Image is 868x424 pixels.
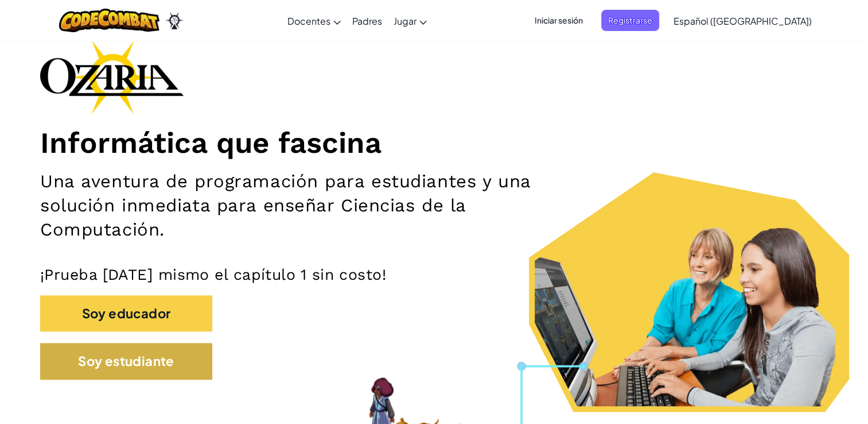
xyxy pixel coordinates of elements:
a: Docentes [282,5,347,36]
span: Docentes [287,15,330,27]
button: Soy estudiante [40,343,212,379]
span: Español ([GEOGRAPHIC_DATA]) [674,15,812,27]
a: Jugar [388,5,433,36]
span: Jugar [394,15,417,27]
a: Padres [347,5,388,36]
button: Iniciar sesión [528,10,590,31]
h2: Una aventura de programación para estudiantes y una solución inmediata para enseñar Ciencias de l... [40,169,568,242]
img: Ozaria branding logo [40,40,184,114]
button: Registrarse [601,10,659,31]
button: Soy educador [40,295,212,332]
img: Ozaria [165,12,184,29]
h1: Informática que fascina [40,125,828,161]
p: ¡Prueba [DATE] mismo el capítulo 1 sin costo! [40,265,828,284]
a: Español ([GEOGRAPHIC_DATA]) [668,5,818,36]
img: CodeCombat logo [59,9,159,32]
